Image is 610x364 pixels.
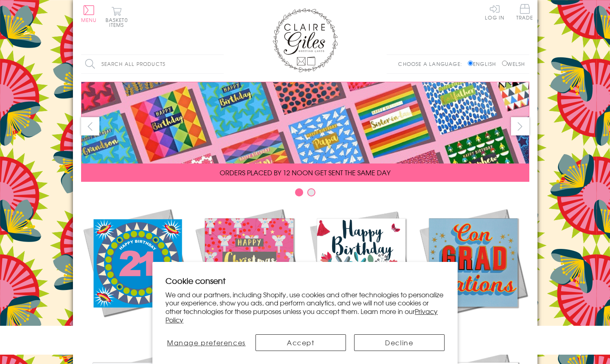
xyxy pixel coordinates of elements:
[502,61,507,66] input: Welsh
[295,188,303,196] button: Carousel Page 1 (Current Slide)
[502,60,525,68] label: Welsh
[167,338,246,347] span: Manage preferences
[165,306,438,325] a: Privacy Policy
[165,290,445,324] p: We and our partners, including Shopify, use cookies and other technologies to personalize your ex...
[109,16,128,28] span: 0 items
[110,325,163,334] span: New Releases
[165,275,445,286] h2: Cookie consent
[273,8,338,72] img: Claire Giles Greetings Cards
[354,334,445,351] button: Decline
[81,16,97,24] span: Menu
[398,60,466,68] p: Choose a language:
[81,5,97,22] button: Menu
[216,55,224,73] input: Search
[516,4,533,22] a: Trade
[307,188,315,196] button: Carousel Page 2
[255,334,346,351] button: Accept
[452,325,494,334] span: Academic
[106,7,128,27] button: Basket0 items
[81,55,224,73] input: Search all products
[516,4,533,20] span: Trade
[468,60,500,68] label: English
[485,4,504,20] a: Log In
[165,334,247,351] button: Manage preferences
[193,207,305,334] a: Christmas
[81,188,529,201] div: Carousel Pagination
[511,117,529,135] button: next
[417,207,529,334] a: Academic
[81,117,99,135] button: prev
[305,207,417,334] a: Birthdays
[220,168,390,177] span: ORDERS PLACED BY 12 NOON GET SENT THE SAME DAY
[81,207,193,334] a: New Releases
[468,61,473,66] input: English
